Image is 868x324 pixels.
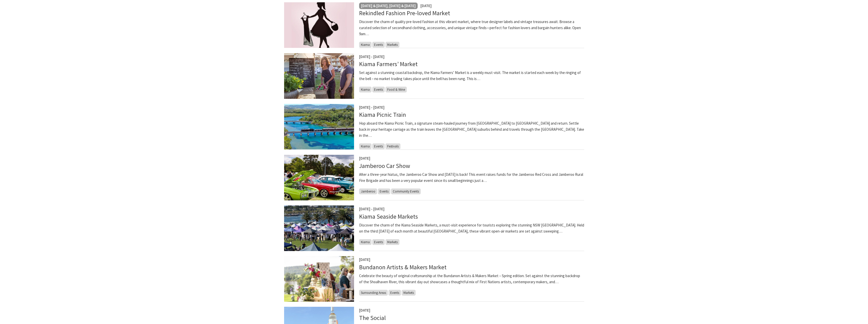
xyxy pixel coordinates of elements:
[402,290,416,296] span: Markets
[385,87,407,92] span: Food & Wine
[284,53,354,99] img: Kiama-Farmers-Market-Credit-DNSW
[359,273,584,285] p: Celebrate the beauty of original craftsmanship at the Bundanon Artists & Makers Market – Spring e...
[359,54,384,59] span: [DATE] - [DATE]
[359,206,384,211] span: [DATE] - [DATE]
[389,290,401,296] span: Events
[359,70,584,82] p: Set against a stunning coastal backdrop, the Kiama Farmers’ Market is a weekly must-visit. The ma...
[359,213,418,220] a: Kiama Seaside Markets
[378,188,390,194] span: Events
[359,42,372,48] span: Kiama
[359,222,584,234] p: Discover the charm of the Kiama Seaside Markets, a must-visit experience for tourists exploring t...
[359,171,584,184] p: After a three-year hiatus, the Jamberoo Car Show and [DATE] is back! This event raises funds for ...
[284,256,354,302] img: A seleciton of ceramic goods are placed on a table outdoor with river views behind
[385,42,399,48] span: Markets
[385,143,400,149] span: Festivals
[359,162,410,170] a: Jamberoo Car Show
[284,2,354,48] img: fashion
[359,257,370,262] span: [DATE]
[359,87,372,92] span: Kiama
[385,239,399,245] span: Markets
[284,104,354,149] img: Kiama Picnic Train
[420,3,432,8] span: [DATE]
[359,188,377,194] span: Jamberoo
[359,239,372,245] span: Kiama
[359,9,450,17] a: Rekindled Fashion Pre-loved Market
[359,19,584,37] p: Discover the charm of quality pre-loved fashion at this vibrant market, where true designer label...
[359,120,584,139] p: Hop aboard the Kiama Picnic Train, a signature steam-hauled journey from [GEOGRAPHIC_DATA] to [GE...
[372,87,385,92] span: Events
[359,60,418,68] a: Kiama Farmers’ Market
[372,239,385,245] span: Events
[372,143,385,149] span: Events
[359,290,388,296] span: Surrounding Areas
[391,188,421,194] span: Community Events
[359,105,384,110] span: [DATE] - [DATE]
[284,155,354,200] img: Jamberoo Car Show
[359,143,372,149] span: Kiama
[359,111,406,119] a: Kiama Picnic Train
[359,156,370,161] span: [DATE]
[359,308,370,313] span: [DATE]
[284,205,354,251] img: Kiama Seaside Market
[372,42,385,48] span: Events
[361,3,416,9] p: [DATE] & [DATE], [DATE] & [DATE]
[359,314,386,322] a: The Social
[359,263,447,271] a: Bundanon Artists & Makers Market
